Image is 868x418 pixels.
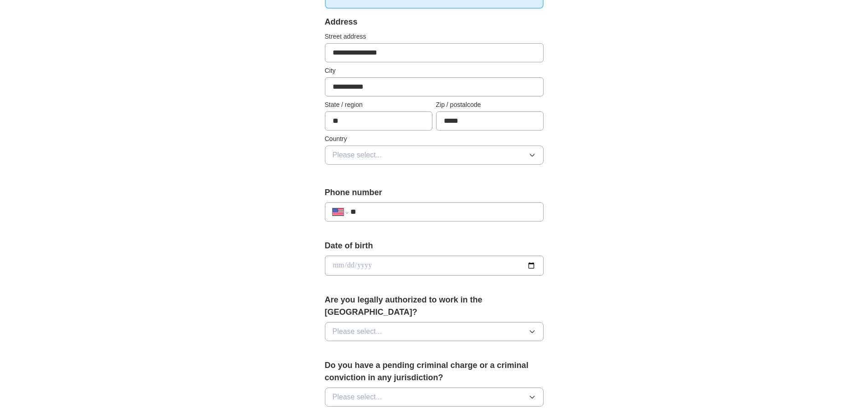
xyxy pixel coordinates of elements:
button: Please select... [325,388,544,407]
span: Please select... [333,392,382,403]
button: Please select... [325,146,544,165]
label: Zip / postalcode [436,100,544,110]
label: State / region [325,100,432,110]
label: Country [325,134,544,144]
label: Are you legally authorized to work in the [GEOGRAPHIC_DATA]? [325,294,544,318]
label: Do you have a pending criminal charge or a criminal conviction in any jurisdiction? [325,359,544,384]
div: Address [325,16,544,28]
label: City [325,66,544,76]
label: Date of birth [325,240,544,252]
label: Phone number [325,186,544,199]
label: Street address [325,32,544,41]
span: Please select... [333,326,382,337]
span: Please select... [333,150,382,161]
button: Please select... [325,322,544,341]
